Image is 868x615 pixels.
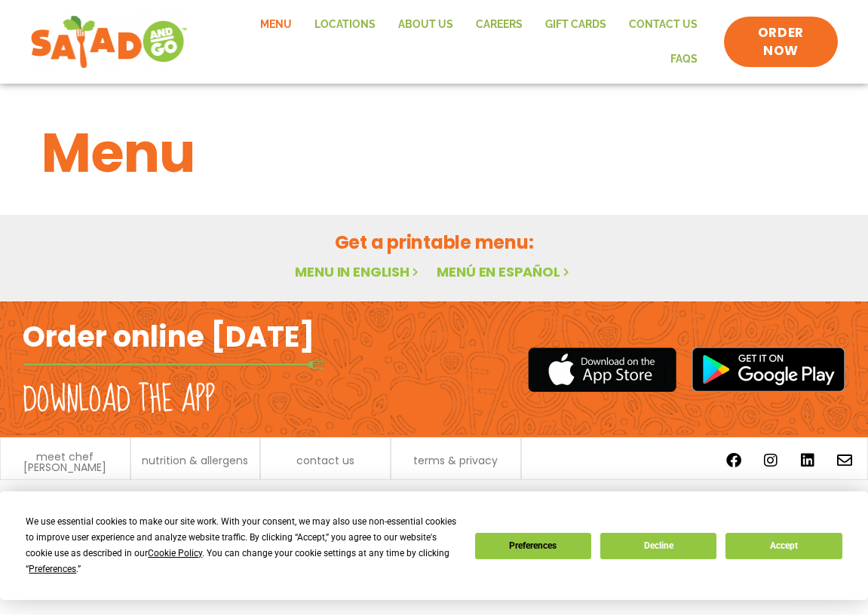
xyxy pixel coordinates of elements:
a: Careers [465,8,534,42]
a: Menú en español [437,262,572,281]
button: Decline [600,533,716,559]
a: GIFT CARDS [534,8,618,42]
h1: Menu [41,112,827,194]
button: Preferences [475,533,591,559]
img: appstore [528,345,676,394]
button: Accept [725,533,842,559]
a: Contact Us [618,8,709,42]
img: google_play [692,347,845,392]
a: Locations [303,8,387,42]
img: new-SAG-logo-768×292 [30,12,188,72]
a: Menu [249,8,303,42]
a: nutrition & allergens [142,455,248,466]
h2: Download the app [23,379,215,421]
a: ORDER NOW [724,17,838,68]
nav: Menu [203,8,709,76]
a: FAQs [659,42,709,77]
div: We use essential cookies to make our site work. With your consent, we may also use non-essential ... [26,514,456,577]
img: fork [23,360,324,369]
h2: Order online [DATE] [23,318,314,355]
a: terms & privacy [413,455,498,466]
span: ORDER NOW [739,24,823,60]
h2: Get a printable menu: [41,229,827,255]
a: contact us [296,455,354,466]
a: Menu in English [295,262,422,281]
a: meet chef [PERSON_NAME] [8,451,122,473]
span: Preferences [29,564,76,574]
a: About Us [387,8,465,42]
span: Cookie Policy [148,548,202,558]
